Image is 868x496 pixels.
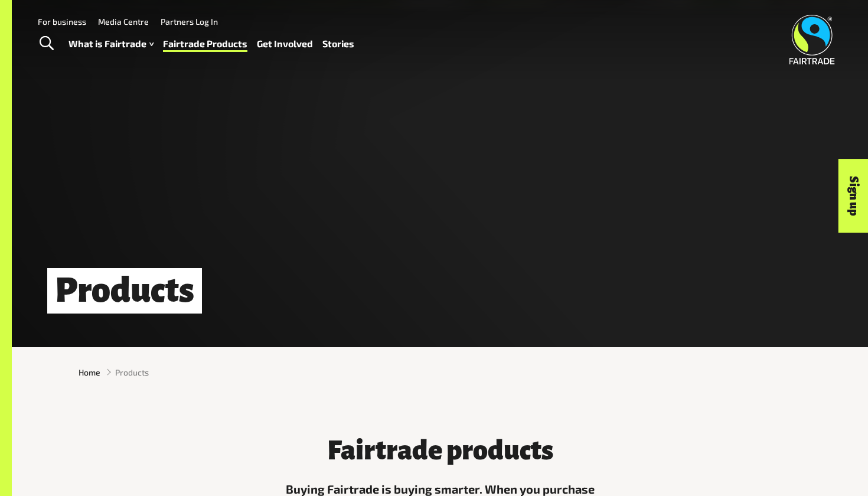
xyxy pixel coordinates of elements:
a: Stories [322,35,354,53]
a: What is Fairtrade [68,35,154,53]
a: Toggle Search [32,29,61,58]
a: Partners Log In [161,17,218,27]
h1: Products [47,268,202,314]
a: Get Involved [257,35,313,53]
img: Fairtrade Australia New Zealand logo [789,15,835,64]
a: Fairtrade Products [163,35,247,53]
a: Media Centre [98,17,149,27]
a: Home [79,366,100,378]
h3: Fairtrade products [263,436,617,465]
a: For business [38,17,86,27]
span: Products [115,366,149,378]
